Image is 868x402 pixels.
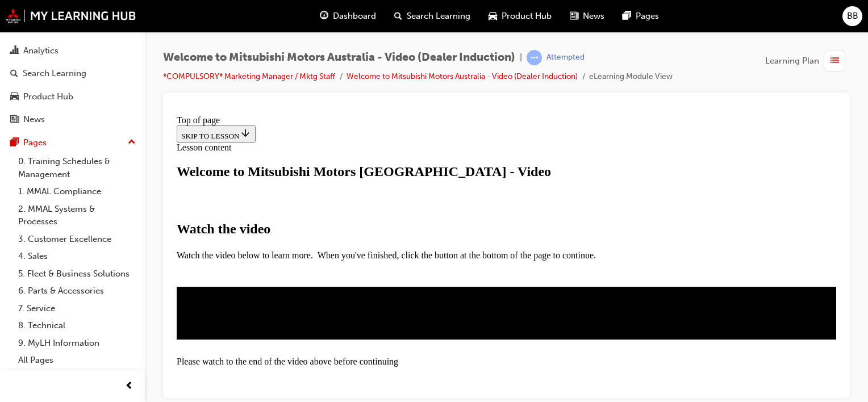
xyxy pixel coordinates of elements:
[311,5,385,28] a: guage-iconDashboard
[14,351,140,369] a: All Pages
[5,246,664,256] div: Please watch to the end of the video above before continuing
[9,21,79,30] span: SKIP TO LESSON
[10,138,19,148] span: pages-icon
[5,15,84,32] button: SKIP TO LESSON
[546,52,585,63] div: Attempted
[14,334,140,352] a: 9. MyLH Information
[589,70,673,83] li: eLearning Module View
[583,10,604,23] span: News
[14,153,140,183] a: 0. Training Schedules & Management
[5,132,140,153] button: Pages
[394,9,402,23] span: search-icon
[333,10,376,23] span: Dashboard
[10,92,19,102] span: car-icon
[527,50,542,65] span: learningRecordVerb_ATTEMPT-icon
[14,248,140,265] a: 4. Sales
[5,5,664,15] div: Top of page
[407,10,470,23] span: Search Learning
[5,15,140,132] button: DashboardAnalyticsSearch LearningProduct HubNews
[125,379,133,393] span: prev-icon
[765,55,819,68] span: Learning Plan
[636,10,659,23] span: Pages
[623,9,631,23] span: pages-icon
[10,69,18,79] span: search-icon
[23,67,86,80] div: Search Learning
[842,6,862,26] button: BB
[5,140,664,150] p: Watch the video below to learn more. When you've finished, click the button at the bottom of the ...
[23,113,45,126] div: News
[561,5,614,28] a: news-iconNews
[479,5,561,28] a: car-iconProduct Hub
[520,51,522,64] span: |
[6,9,136,23] img: mmal
[5,111,98,125] strong: Watch the video
[385,5,479,28] a: search-iconSearch Learning
[163,51,515,64] span: Welcome to Mitsubishi Motors Australia - Video (Dealer Induction)
[570,9,578,23] span: news-icon
[614,5,668,28] a: pages-iconPages
[14,265,140,283] a: 5. Fleet & Business Solutions
[5,86,140,107] a: Product Hub
[128,135,136,150] span: up-icon
[5,53,664,69] h1: Welcome to Mitsubishi Motors [GEOGRAPHIC_DATA] - Video
[27,202,641,203] div: Video player
[502,10,552,23] span: Product Hub
[23,44,59,57] div: Analytics
[14,183,140,200] a: 1. MMAL Compliance
[23,136,47,149] div: Pages
[847,10,858,23] span: BB
[320,9,328,23] span: guage-icon
[23,90,73,103] div: Product Hub
[14,200,140,231] a: 2. MMAL Systems & Processes
[831,54,839,68] span: list-icon
[14,231,140,248] a: 3. Customer Excellence
[765,50,850,72] button: Learning Plan
[5,109,140,130] a: News
[14,300,140,317] a: 7. Service
[10,46,19,56] span: chart-icon
[489,9,497,23] span: car-icon
[347,72,578,81] a: Welcome to Mitsubishi Motors Australia - Video (Dealer Induction)
[163,72,335,81] a: *COMPULSORY* Marketing Manager / Mktg Staff
[5,32,59,41] span: Lesson content
[14,317,140,334] a: 8. Technical
[10,115,19,125] span: news-icon
[5,63,140,84] a: Search Learning
[14,282,140,300] a: 6. Parts & Accessories
[5,40,140,61] a: Analytics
